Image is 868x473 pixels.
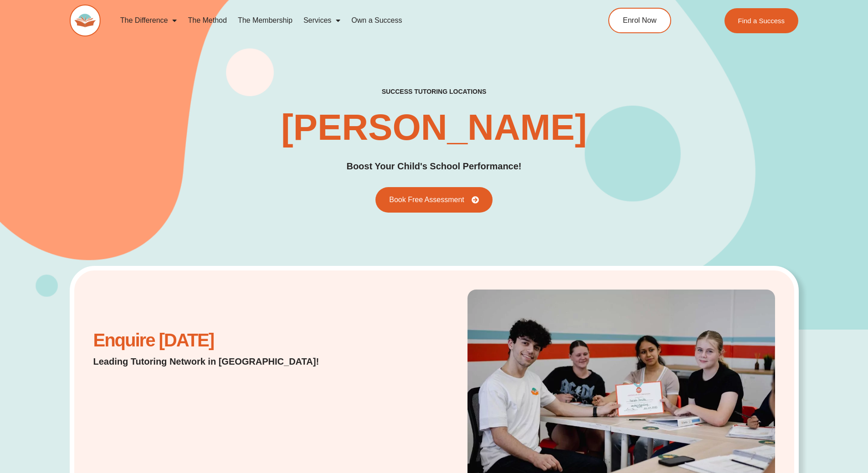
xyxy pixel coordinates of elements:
a: The Difference [115,10,183,31]
iframe: Website Lead Form [93,377,343,445]
span: Enrol Now [623,17,657,24]
nav: Menu [115,10,567,31]
a: Book Free Assessment [375,187,493,213]
a: The Method [182,10,232,31]
a: Find a Success [724,8,799,33]
a: Services [298,10,346,31]
span: Book Free Assessment [389,196,464,203]
h2: success tutoring locations [382,87,487,96]
h1: [PERSON_NAME] [281,109,587,146]
h2: Boost Your Child's School Performance! [346,159,521,173]
h2: Enquire [DATE] [93,335,343,346]
span: Find a Success [738,17,785,24]
a: Enrol Now [608,8,671,33]
h2: Leading Tutoring Network in [GEOGRAPHIC_DATA]! [93,355,343,368]
a: Own a Success [346,10,407,31]
a: The Membership [232,10,298,31]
